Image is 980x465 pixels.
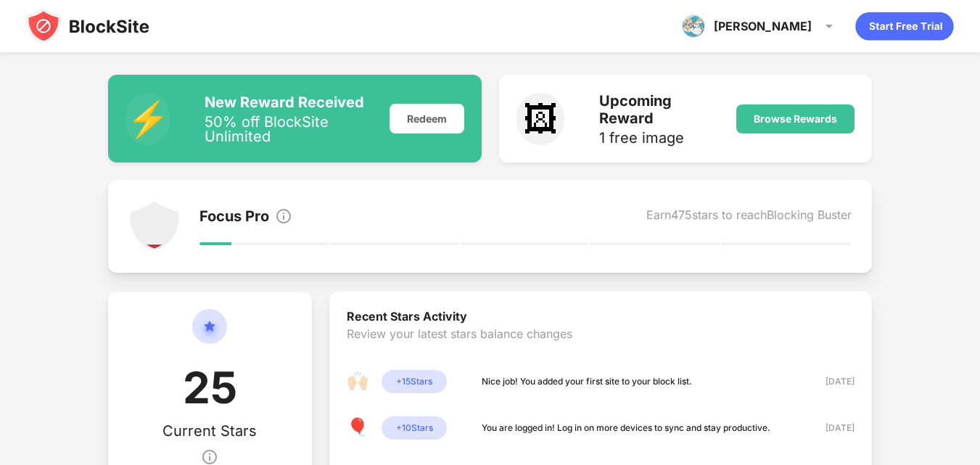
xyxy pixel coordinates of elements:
[125,93,170,145] div: ⚡️
[714,19,812,33] div: [PERSON_NAME]
[803,421,855,435] div: [DATE]
[26,9,149,44] img: blocksite-icon-black.svg
[347,370,370,393] div: 🙌🏻
[199,207,269,228] div: Focus Pro
[482,374,692,389] div: Nice job! You added your first site to your block list.
[128,200,181,252] img: points-level-1.svg
[482,421,770,435] div: You are logged in! Log in on more devices to sync and stay productive.
[855,12,954,41] div: animation
[183,361,237,422] div: 25
[599,131,720,145] div: 1 free image
[347,416,370,440] div: 🎈
[162,422,257,440] div: Current Stars
[390,104,464,133] div: Redeem
[803,374,855,389] div: [DATE]
[205,115,371,144] div: 50% off BlockSite Unlimited
[646,207,852,228] div: Earn 475 stars to reach Blocking Buster
[382,416,447,440] div: + 10 Stars
[347,309,855,326] div: Recent Stars Activity
[382,370,447,393] div: + 15 Stars
[347,326,855,370] div: Review your latest stars balance changes
[682,15,705,38] img: ALV-UjUUCz95IzNFj5z_3kW7pyvr3SvK6-ykSXsPTw1ETfEQB8jEkHdvW1LF9bEKSOB_c-anfgwJG4pSw0H9M1ZdWmksJnMAy...
[516,93,564,145] div: 🖼
[192,309,227,361] img: circle-star.svg
[205,94,371,111] div: New Reward Received
[599,92,720,127] div: Upcoming Reward
[754,113,837,125] div: Browse Rewards
[275,207,292,225] img: info.svg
